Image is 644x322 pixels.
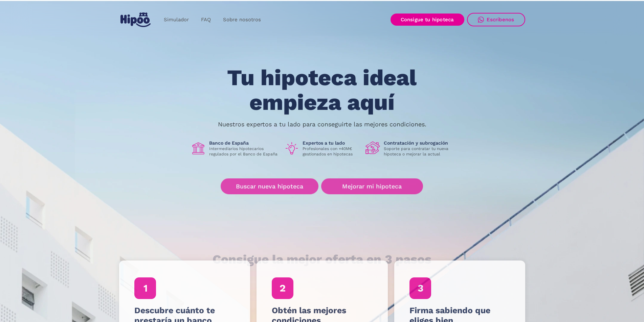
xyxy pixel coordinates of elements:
a: Escríbenos [467,13,525,26]
h1: Banco de España [209,140,279,146]
a: FAQ [195,13,217,26]
p: Intermediarios hipotecarios regulados por el Banco de España [209,146,279,157]
h1: Consigue la mejor oferta en 3 pasos [213,253,431,266]
a: Sobre nosotros [217,13,267,26]
p: Soporte para contratar tu nueva hipoteca o mejorar la actual [384,146,453,157]
h1: Tu hipoteca ideal empieza aquí [194,66,450,115]
h1: Contratación y subrogación [384,140,453,146]
p: Nuestros expertos a tu lado para conseguirte las mejores condiciones. [218,122,426,127]
a: Consigue tu hipoteca [391,14,464,26]
a: home [119,10,152,30]
a: Simulador [158,13,195,26]
a: Buscar nueva hipoteca [221,178,318,194]
a: Mejorar mi hipoteca [321,178,423,194]
p: Profesionales con +40M€ gestionados en hipotecas [303,146,360,157]
div: Escríbenos [487,17,514,23]
h1: Expertos a tu lado [303,140,360,146]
